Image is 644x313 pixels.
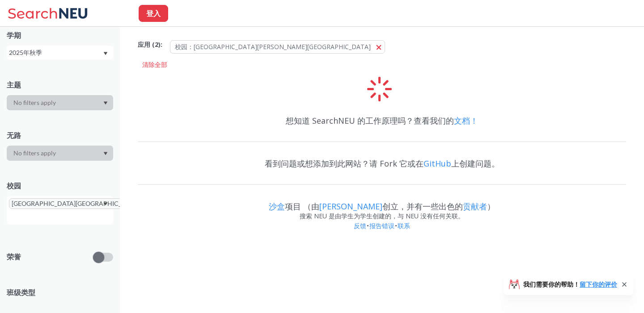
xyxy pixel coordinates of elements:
font: 校园 [7,181,21,190]
a: 报告错误 [369,221,395,230]
svg: 下拉箭头 [103,52,108,55]
font: 想知道 SearchNEU 的工作原理吗？查看我们的 [286,115,454,126]
svg: 下拉箭头 [103,202,108,206]
font: 校园：[GEOGRAPHIC_DATA][PERSON_NAME][GEOGRAPHIC_DATA] [175,42,371,51]
font: 学期 [7,31,21,39]
svg: 下拉箭头 [103,101,108,105]
a: GitHub [424,158,451,169]
font: ，并有一些出色的 [398,201,463,212]
font: 2 [155,40,158,49]
font: 2025年秋季 [9,49,42,56]
a: 反馈 [353,221,367,230]
font: 项目 （由 [285,201,319,212]
font: 班级类型 [7,288,35,296]
a: 文档！ [454,115,478,126]
svg: 下拉箭头 [103,152,108,155]
div: 清除全部 [138,58,172,71]
a: [PERSON_NAME] [319,201,382,212]
a: 联系 [397,221,411,230]
a: 沙盒 [269,201,285,212]
div: [GEOGRAPHIC_DATA][GEOGRAPHIC_DATA]兰X 取出药丸下拉箭头 [7,196,113,225]
font: ） [487,201,495,212]
font: 报告错误 [369,221,394,230]
div: 2025年秋季 [9,48,102,58]
a: 留下你的评价 [580,280,617,288]
font: 清除全部 [142,60,167,69]
font: 看到问题或想添加到此网站？请 Fork 它或在 [265,158,424,169]
button: 登入 [139,5,168,22]
font: 联系 [398,221,410,230]
div: 下拉箭头 [7,95,113,110]
font: 我们需要你的帮助！ [523,280,580,288]
font: ): [158,40,162,49]
div: 下拉箭头 [7,146,113,161]
div: 2025年秋季下拉箭头 [7,46,113,60]
font: 荣誉 [7,252,21,261]
span: [GEOGRAPHIC_DATA][GEOGRAPHIC_DATA]兰X 取出药丸 [9,198,155,209]
a: 贡献者 [463,201,487,212]
font: • [367,221,369,230]
font: 应用 ( [138,40,155,49]
font: 反馈 [354,221,366,230]
font: • [395,221,397,230]
font: 登入 [146,9,161,17]
button: 校园：[GEOGRAPHIC_DATA][PERSON_NAME][GEOGRAPHIC_DATA] [170,40,385,54]
font: [GEOGRAPHIC_DATA][GEOGRAPHIC_DATA]兰 [12,200,146,207]
font: 创立 [382,201,398,212]
font: 无路 [7,131,21,139]
font: 主题 [7,80,21,89]
font: 搜索 NEU 是由学生为学生创建的，与 NEU 没有任何关联。 [300,212,464,220]
font: 上创建问题。 [451,158,500,169]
